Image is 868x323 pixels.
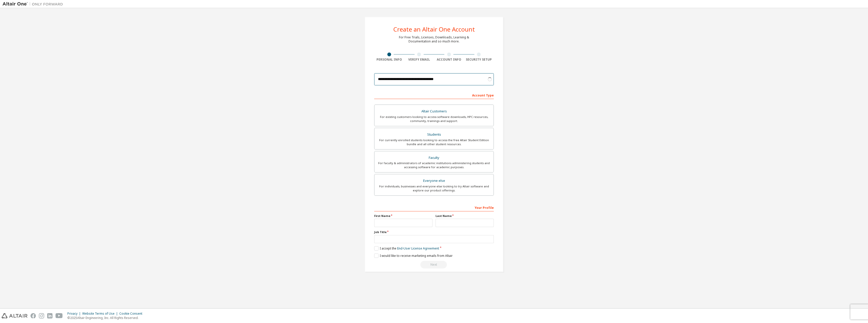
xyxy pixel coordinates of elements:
[377,161,491,169] div: For faculty & administrators of academic institutions administering students and accessing softwa...
[434,58,464,62] div: Account Info
[31,313,36,318] img: facebook.svg
[399,35,469,43] div: For Free Trials, Licenses, Downloads, Learning & Documentation and so much more.
[374,58,404,62] div: Personal Info
[377,177,491,184] div: Everyone else
[374,230,494,234] label: Job Title
[39,313,44,318] img: instagram.svg
[82,312,119,316] div: Website Terms of Use
[377,138,491,146] div: For currently enrolled students looking to access the free Altair Student Edition bundle and all ...
[47,313,52,318] img: linkedin.svg
[397,246,439,251] a: End-User License Agreement
[377,131,491,138] div: Students
[56,313,63,318] img: youtube.svg
[374,203,494,211] div: Your Profile
[374,91,494,99] div: Account Type
[464,58,494,62] div: Security Setup
[374,246,439,251] label: I accept the
[393,26,475,32] div: Create an Altair One Account
[2,313,28,318] img: altair_logo.svg
[374,254,453,258] label: I would like to receive marketing emails from Altair
[377,184,491,192] div: For individuals, businesses and everyone else looking to try Altair software and explore our prod...
[377,108,491,115] div: Altair Customers
[377,154,491,161] div: Faculty
[377,115,491,123] div: For existing customers looking to access software downloads, HPC resources, community, trainings ...
[67,312,82,316] div: Privacy
[374,214,432,218] label: First Name
[3,2,66,7] img: Altair One
[436,214,494,218] label: Last Name
[67,316,145,320] p: © 2025 Altair Engineering, Inc. All Rights Reserved.
[374,261,494,268] div: Please wait while checking email ...
[119,312,145,316] div: Cookie Consent
[404,58,434,62] div: Verify Email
